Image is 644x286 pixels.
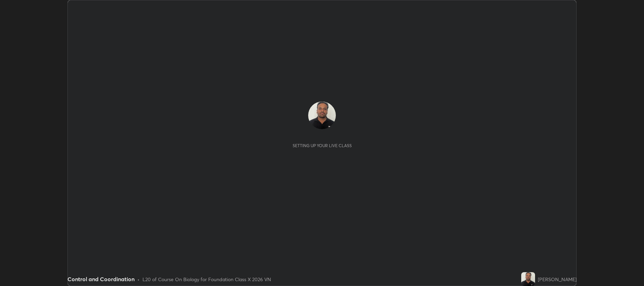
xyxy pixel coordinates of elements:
[538,276,577,283] div: [PERSON_NAME]
[293,143,352,148] div: Setting up your live class
[308,102,336,129] img: c449bc7577714875aafd9c306618b106.jpg
[142,276,271,283] div: L20 of Course On Biology for Foundation Class X 2026 VN
[521,272,535,286] img: c449bc7577714875aafd9c306618b106.jpg
[137,276,140,283] div: •
[67,275,135,283] div: Control and Coordination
